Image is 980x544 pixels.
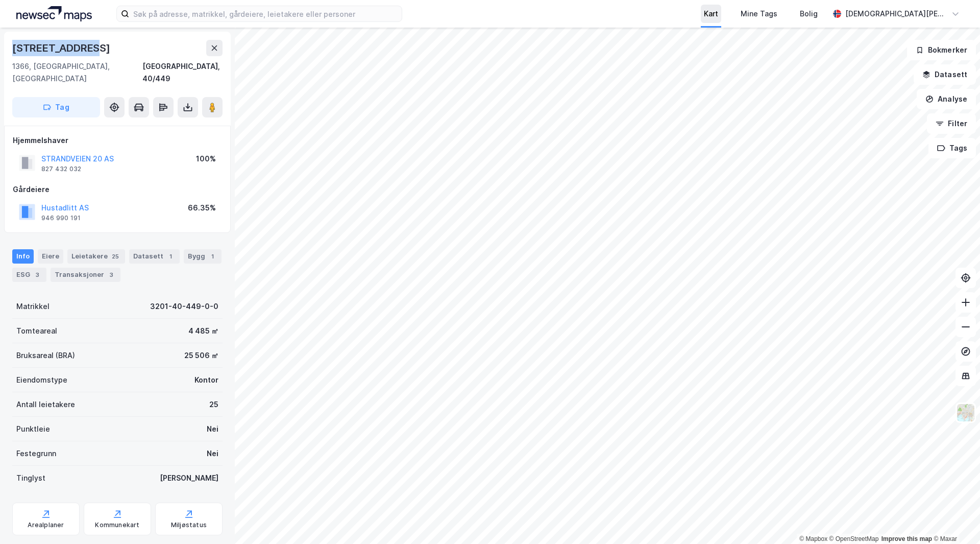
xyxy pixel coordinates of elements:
[194,374,218,386] div: Kontor
[95,521,139,529] div: Kommunekart
[207,251,217,262] div: 1
[51,268,120,282] div: Transaksjoner
[928,138,976,158] button: Tags
[929,495,980,544] iframe: Chat Widget
[110,251,121,262] div: 25
[12,268,46,282] div: ESG
[16,447,56,460] div: Festegrunn
[209,398,218,411] div: 25
[16,349,75,362] div: Bruksareal (BRA)
[16,423,50,435] div: Punktleie
[881,535,932,542] a: Improve this map
[800,8,818,20] div: Bolig
[16,300,50,313] div: Matrikkel
[129,249,180,264] div: Datasett
[12,97,100,117] button: Tag
[67,249,125,264] div: Leietakere
[927,113,976,134] button: Filter
[184,249,222,264] div: Bygg
[188,325,218,337] div: 4 485 ㎡
[207,423,218,435] div: Nei
[41,214,81,222] div: 946 990 191
[160,472,218,484] div: [PERSON_NAME]
[914,64,976,85] button: Datasett
[16,398,75,411] div: Antall leietakere
[16,6,92,21] img: logo.a4113a55bc3d86da70a041830d287a7e.svg
[16,374,67,386] div: Eiendomstype
[829,535,879,542] a: OpenStreetMap
[907,40,976,60] button: Bokmerker
[12,60,142,85] div: 1366, [GEOGRAPHIC_DATA], [GEOGRAPHIC_DATA]
[38,249,63,264] div: Eiere
[150,300,218,313] div: 3201-40-449-0-0
[13,183,222,196] div: Gårdeiere
[41,165,81,173] div: 827 432 032
[799,535,827,542] a: Mapbox
[28,521,64,529] div: Arealplaner
[196,153,216,165] div: 100%
[188,202,216,214] div: 66.35%
[184,349,218,362] div: 25 506 ㎡
[704,8,718,20] div: Kart
[917,89,976,109] button: Analyse
[741,8,777,20] div: Mine Tags
[16,472,45,484] div: Tinglyst
[165,251,176,262] div: 1
[129,6,402,21] input: Søk på adresse, matrikkel, gårdeiere, leietakere eller personer
[171,521,207,529] div: Miljøstatus
[13,134,222,147] div: Hjemmelshaver
[956,403,975,422] img: Z
[106,270,116,280] div: 3
[32,270,42,280] div: 3
[142,60,223,85] div: [GEOGRAPHIC_DATA], 40/449
[12,40,112,56] div: [STREET_ADDRESS]
[16,325,57,337] div: Tomteareal
[12,249,34,264] div: Info
[207,447,218,460] div: Nei
[845,8,947,20] div: [DEMOGRAPHIC_DATA][PERSON_NAME]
